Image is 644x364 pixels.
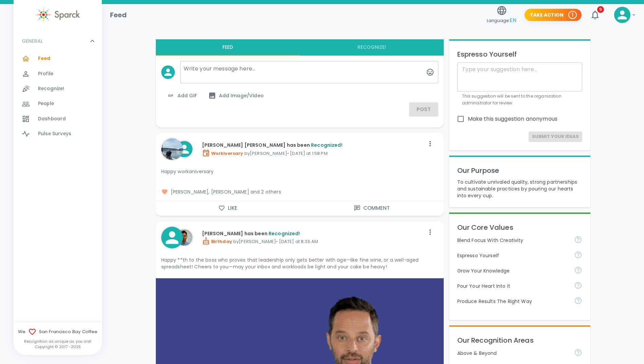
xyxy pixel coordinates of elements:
[161,138,183,160] img: Picture of Anna Belle Heredia
[457,283,569,289] p: Pour Your Heart Into It
[14,81,102,96] a: Recognize!
[574,281,582,289] svg: Come to work to make a difference in your own way
[14,112,102,126] a: Dashboard
[457,252,569,259] p: Espresso Yourself
[510,16,516,24] span: EN
[38,100,54,107] span: People
[156,201,300,215] button: Like
[457,350,569,357] p: Above & Beyond
[161,188,438,195] span: [PERSON_NAME], [PERSON_NAME] and 2 others
[202,230,425,237] p: [PERSON_NAME] has been
[525,9,582,21] button: Take Action 1
[457,298,569,305] p: Produce Results The Right Way
[14,339,102,344] p: Recognition as unique as you are!
[14,31,102,51] div: GENERAL
[38,116,66,122] span: Dashboard
[14,344,102,349] p: Copyright © 2017 - 2025
[457,165,582,176] p: Our Purpose
[208,92,264,100] span: Add Image/Video
[202,150,243,157] span: Workiversary
[14,328,102,336] span: We San Francisco Bay Coffee
[202,149,425,157] p: by [PERSON_NAME] • [DATE] at 1:58 PM
[468,115,558,123] span: Make this suggestion anonymous
[457,335,582,346] p: Our Recognition Areas
[587,7,603,23] button: 9
[14,7,102,23] a: Sparck logo
[487,16,516,25] span: Language:
[202,237,425,245] p: by [PERSON_NAME] • [DATE] at 8:36 AM
[167,92,197,100] span: Add GIF
[110,9,127,20] h1: Feed
[14,51,102,144] div: GENERAL
[457,49,582,60] p: Espresso Yourself
[14,51,102,66] a: Feed
[574,348,582,357] svg: For going above and beyond!
[574,297,582,305] svg: Find success working together and doing the right thing
[457,222,582,233] p: Our Core Values
[22,38,43,44] p: GENERAL
[574,266,582,274] svg: Follow your curiosity and learn together
[597,6,604,13] span: 9
[161,168,438,175] p: Happy workaniversary
[457,267,569,274] p: Grow Your Knowledge
[202,238,232,245] span: Birthday
[38,70,53,77] span: Profile
[38,130,71,137] span: Pulse Surveys
[574,236,582,244] svg: Achieve goals today and innovate for tomorrow
[457,237,569,244] p: Blend Focus With Creativity
[161,257,438,270] p: Happy **th to the boss who proves that leadership only gets better with age—like fine wine, or a ...
[36,7,80,23] img: Sparck logo
[14,96,102,111] a: People
[156,39,444,56] div: interaction tabs
[202,142,425,148] p: [PERSON_NAME] [PERSON_NAME] has been
[457,179,582,199] p: To cultivate unrivaled quality, strong partnerships and sustainable practices by pouring our hear...
[269,230,300,237] span: Recognized!
[300,39,444,56] button: Recognize!
[462,93,577,106] p: This suggestion will be sent to the organization administrator for review.
[14,126,102,141] a: Pulse Surveys
[38,55,51,62] span: Feed
[572,12,573,18] p: 1
[156,39,300,56] button: Feed
[300,201,444,215] button: Comment
[176,229,192,246] img: Picture of Mikhail Coloyan
[574,251,582,259] svg: Share your voice and your ideas
[484,3,519,27] button: Language:EN
[311,142,343,148] span: Recognized!
[14,66,102,81] a: Profile
[38,85,65,92] span: Recognize!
